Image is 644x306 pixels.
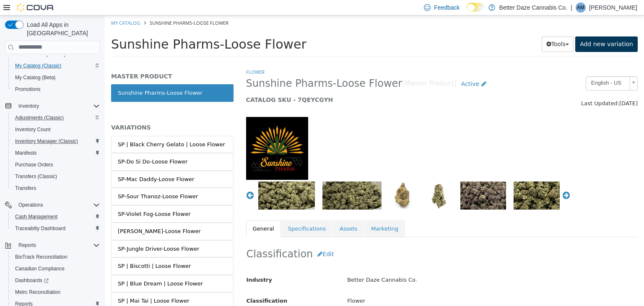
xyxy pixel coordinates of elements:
div: SP | Black Cherry Gelato | Loose Flower [13,125,120,133]
a: Inventory Manager (Classic) [12,136,81,146]
div: Better Daze Cannabis Co. [236,257,539,272]
span: Canadian Compliance [12,264,100,274]
button: Inventory Manager (Classic) [8,135,103,147]
span: AM [577,3,584,13]
span: Operations [18,202,43,208]
p: [PERSON_NAME] [589,3,637,13]
button: Operations [15,200,47,210]
span: Transfers (Classic) [15,173,57,180]
a: Transfers [12,183,39,193]
span: Manifests [15,150,36,156]
span: Operations [15,200,100,210]
button: Traceabilty Dashboard [8,223,103,234]
a: Dashboards [12,275,52,285]
span: My Catalog (Classic) [12,61,100,71]
div: Andy Moreno [576,3,586,13]
span: Manifests [12,148,100,158]
span: Inventory Count [12,124,100,135]
div: SP-Do Si Do-Loose Flower [13,142,83,150]
a: Inventory Count [12,124,54,135]
button: Transfers (Classic) [8,171,103,182]
h5: MASTER PRODUCT [6,57,129,65]
div: SP | Blue Dream | Loose Flower [13,264,98,272]
button: Previous [141,176,150,184]
button: BioTrack Reconciliation [8,251,103,263]
span: Sunshine Pharms-Loose Flower [6,21,202,36]
button: Inventory [15,101,42,111]
button: Inventory Count [8,124,103,135]
button: My Catalog (Classic) [8,60,103,72]
span: Cash Management [15,213,57,220]
span: BioTrack Reconciliation [12,252,100,262]
button: Adjustments (Classic) [8,112,103,124]
a: Dashboards [8,275,103,286]
span: Classification [142,282,183,288]
span: Adjustments (Classic) [15,114,64,121]
h5: CATALOG SKU - 7QEYCGYH [141,80,432,88]
a: Adjustments (Classic) [12,113,67,123]
div: SP-Sour Thanoz-Loose Flower [13,177,93,185]
span: Dashboards [15,277,49,284]
a: Traceabilty Dashboard [12,223,69,233]
span: Adjustments (Classic) [12,113,100,123]
p: Better Daze Cannabis Co. [499,3,568,13]
span: English - US [481,61,522,74]
span: Inventory Manager (Classic) [12,136,100,146]
button: Tools [437,21,469,36]
span: Active [356,65,374,72]
small: [Master Product] [297,65,352,72]
span: Industry [142,261,168,267]
span: BioTrack Reconciliation [15,254,68,260]
span: Reports [15,240,100,250]
p: | [571,3,572,13]
span: Inventory Manager (Classic) [15,138,78,145]
span: My Catalog (Beta) [15,74,56,81]
a: Transfers (Classic) [12,171,60,182]
span: Promotions [15,86,41,93]
a: Sunshine Pharms-Loose Flower [6,69,129,86]
h2: Classification [142,231,533,246]
span: Transfers (Classic) [12,171,100,182]
img: 150 [141,101,203,164]
div: SP-Jungle Driver-Loose Flower [13,229,94,238]
div: SP | Biscotti | Loose Flower [13,246,86,255]
span: Metrc Reconciliation [15,289,60,296]
a: Promotions [12,84,44,94]
span: Purchase Orders [15,161,53,168]
a: My Catalog (Classic) [12,61,65,71]
a: General [141,205,176,222]
a: My Catalog [6,4,35,10]
div: SP-Mac Daddy-Loose Flower [13,160,89,168]
span: Sunshine Pharms-Loose Flower [141,62,298,75]
span: Load All Apps in [GEOGRAPHIC_DATA] [23,21,100,37]
span: Transfers [15,185,36,192]
span: Metrc Reconciliation [12,287,100,297]
input: Dark Mode [467,3,484,12]
span: Sunshine Pharms-Loose Flower [45,4,124,10]
a: Assets [228,205,259,222]
span: Traceabilty Dashboard [12,223,100,233]
img: Cova [17,3,55,12]
div: Flower [236,278,539,293]
span: Cash Management [12,212,100,222]
span: Purchase Orders [12,160,100,170]
button: Inventory [2,100,103,112]
span: My Catalog (Classic) [15,62,62,69]
button: Operations [2,199,103,211]
a: Manifests [12,148,40,158]
a: My Catalog (Beta) [12,73,59,83]
button: Next [457,176,465,184]
span: Promotions [12,84,100,94]
span: Transfers [12,183,100,193]
div: SP-Violet Fog-Loose Flower [13,194,86,203]
span: Canadian Compliance [15,265,65,272]
button: My Catalog (Beta) [8,72,103,83]
span: My Catalog (Beta) [12,73,100,83]
div: SP | Mai Tai | Loose Flower [13,281,85,290]
button: Purchase Orders [8,159,103,171]
a: Marketing [260,205,300,222]
button: Manifests [8,147,103,159]
span: Reports [18,242,36,249]
button: Cash Management [8,211,103,223]
span: Dashboards [12,275,100,285]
